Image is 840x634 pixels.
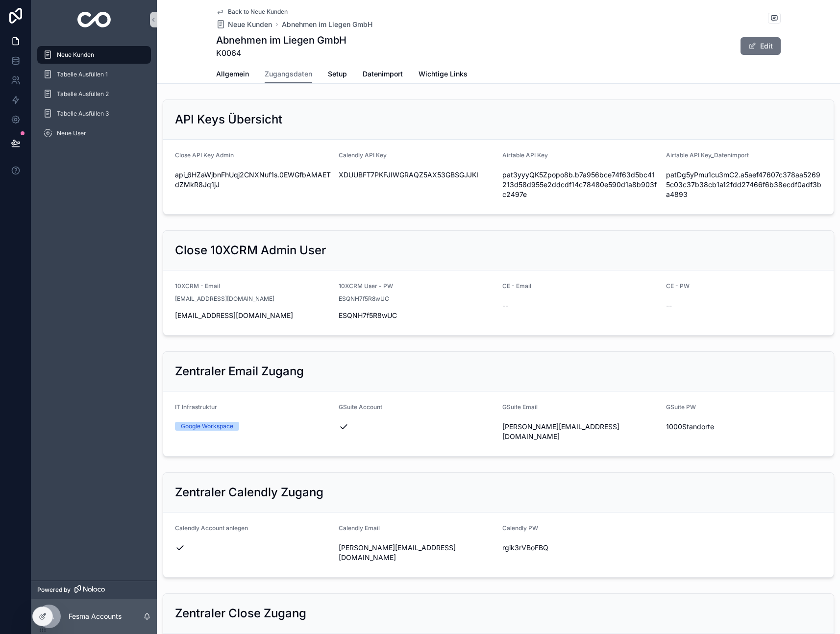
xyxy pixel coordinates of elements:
span: Calendly Email [339,524,380,532]
span: [EMAIL_ADDRESS][DOMAIN_NAME] [175,295,274,303]
span: patDg5yPmu1cu3mC2.a5aef47607c378aa52695c03c37b38cb1a12fdd27466f6b38ecdf0adf3ba4893 [666,170,822,199]
span: Datenimport [363,69,403,79]
span: Back to Neue Kunden [228,8,288,16]
span: pat3yyyQK5Zpopo8b.b7a956bce74f63d5bc41213d58d955e2ddcdf14c78480e590d1a8b903fc2497e [502,170,658,199]
p: Fesma Accounts [69,611,122,621]
a: Datenimport [363,65,403,85]
a: Abnehmen im Liegen GmbH [282,20,372,29]
span: GSuite PW [666,403,696,411]
img: App logo [77,12,111,27]
a: Powered by [31,581,157,599]
span: K0064 [216,47,346,59]
span: [PERSON_NAME][EMAIL_ADDRESS][DOMAIN_NAME] [502,422,658,441]
span: [EMAIL_ADDRESS][DOMAIN_NAME] [175,311,331,320]
h2: API Keys Übersicht [175,112,282,127]
div: Google Workspace [181,422,233,431]
span: Allgemein [216,69,249,79]
span: Zugangsdaten [265,69,312,79]
span: GSuite Account [339,403,382,411]
span: rgik3rVBoFBQ [502,543,658,553]
span: -- [502,301,508,311]
span: GSuite Email [502,403,538,411]
span: IT Infrastruktur [175,403,217,411]
h2: Zentraler Calendly Zugang [175,485,323,500]
span: ESQNH7f5R8wUC [339,295,389,303]
span: 1000Standorte [666,422,822,432]
h1: Abnehmen im Liegen GmbH [216,33,346,47]
span: Calendly API Key [339,151,387,159]
a: Neue Kunden [37,46,151,64]
a: Zugangsdaten [265,65,312,84]
a: Tabelle Ausfüllen 2 [37,85,151,103]
span: Neue User [57,129,86,137]
span: XDUUBFT7PKFJIWGRAQZ5AX53GBSGJJKI [339,170,494,180]
span: Neue Kunden [228,20,272,29]
span: [PERSON_NAME][EMAIL_ADDRESS][DOMAIN_NAME] [339,543,494,562]
span: Neue Kunden [57,51,94,59]
span: Tabelle Ausfüllen 3 [57,110,109,118]
span: api_6HZaWjbnFhUqj2CNXNuf1s.0EWGfbAMAETdZMkR8Jq1jJ [175,170,331,190]
span: CE - PW [666,282,690,290]
span: ESQNH7f5R8wUC [339,311,494,320]
span: Airtable API Key_Datenimport [666,151,749,159]
span: CE - Email [502,282,531,290]
a: Setup [328,65,347,85]
h2: Zentraler Close Zugang [175,606,306,621]
span: Calendly Account anlegen [175,524,248,532]
a: Tabelle Ausfüllen 1 [37,66,151,83]
span: Powered by [37,586,71,594]
span: Tabelle Ausfüllen 1 [57,71,108,78]
a: Neue User [37,124,151,142]
span: Tabelle Ausfüllen 2 [57,90,109,98]
span: Wichtige Links [419,69,468,79]
span: Calendly PW [502,524,538,532]
span: Setup [328,69,347,79]
span: Close API Key Admin [175,151,234,159]
span: 10XCRM - Email [175,282,220,290]
button: Edit [741,37,781,55]
a: Neue Kunden [216,20,272,29]
a: Tabelle Ausfüllen 3 [37,105,151,122]
a: Allgemein [216,65,249,85]
h2: Zentraler Email Zugang [175,364,304,379]
h2: Close 10XCRM Admin User [175,243,326,258]
a: Wichtige Links [419,65,468,85]
span: -- [666,301,672,311]
span: 10XCRM User - PW [339,282,393,290]
div: scrollable content [31,39,157,155]
a: Back to Neue Kunden [216,8,288,16]
span: Airtable API Key [502,151,548,159]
